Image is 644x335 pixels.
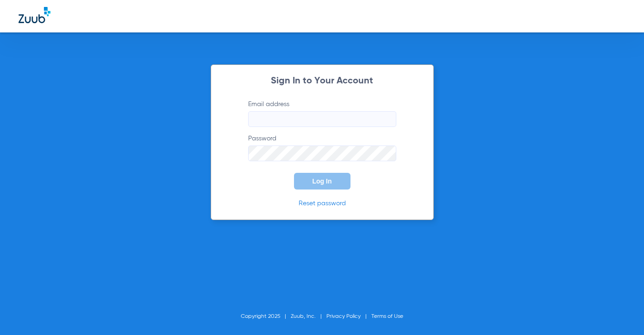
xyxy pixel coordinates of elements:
[241,312,291,321] li: Copyright 2025
[371,314,403,319] a: Terms of Use
[234,76,410,86] h2: Sign In to Your Account
[19,7,50,23] img: Zuub Logo
[313,177,332,185] span: Log In
[248,134,396,161] label: Password
[326,314,361,319] a: Privacy Policy
[248,100,396,127] label: Email address
[299,200,346,207] a: Reset password
[291,312,326,321] li: Zuub, Inc.
[248,111,396,127] input: Email address
[294,173,350,190] button: Log In
[248,145,396,161] input: Password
